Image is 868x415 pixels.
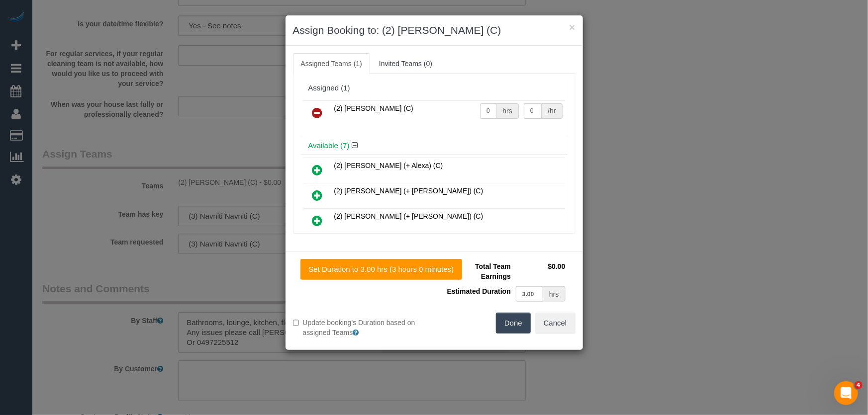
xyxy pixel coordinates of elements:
span: (2) [PERSON_NAME] (+ Alexa) (C) [334,162,443,169]
button: Done [496,313,531,333]
td: $0.00 [513,259,568,284]
td: Total Team Earnings [442,259,513,284]
span: (2) [PERSON_NAME] (+ [PERSON_NAME]) (C) [334,187,483,195]
button: Set Duration to 3.00 hrs (3 hours 0 minutes) [300,259,463,280]
div: Assigned (1) [308,84,560,92]
a: Invited Teams (0) [371,53,440,74]
label: Update booking's Duration based on assigned Teams [293,318,427,337]
h3: Assign Booking to: (2) [PERSON_NAME] (C) [293,23,576,38]
div: /hr [542,103,562,119]
button: × [569,22,575,32]
iframe: Intercom live chat [834,381,858,405]
h4: Available (7) [308,142,560,150]
div: hrs [496,103,518,119]
a: Assigned Teams (1) [293,53,370,74]
button: Cancel [535,313,576,333]
span: (2) [PERSON_NAME] (+ [PERSON_NAME]) (C) [334,212,483,220]
span: 4 [855,381,863,389]
span: (2) [PERSON_NAME] (C) [334,104,413,112]
input: Update booking's Duration based on assigned Teams [293,320,299,326]
span: Estimated Duration [447,287,511,295]
div: hrs [543,286,565,302]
